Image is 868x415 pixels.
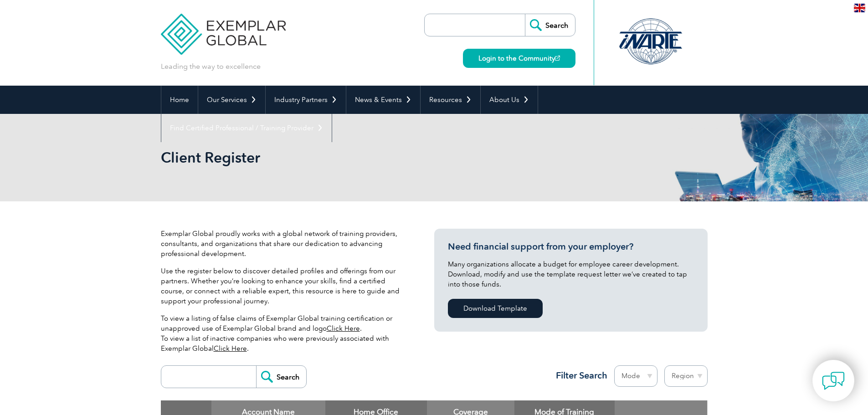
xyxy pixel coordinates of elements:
p: Many organizations allocate a budget for employee career development. Download, modify and use th... [448,259,694,289]
a: Our Services [198,86,265,114]
input: Search [256,366,306,388]
a: Click Here [214,344,247,353]
a: Download Template [448,299,543,318]
img: en [854,4,865,12]
p: To view a listing of false claims of Exemplar Global training certification or unapproved use of ... [161,313,407,354]
p: Use the register below to discover detailed profiles and offerings from our partners. Whether you... [161,266,407,306]
img: contact-chat.png [822,369,845,392]
a: Find Certified Professional / Training Provider [161,114,332,142]
h2: Client Register [161,150,544,165]
a: Resources [421,86,480,114]
a: Click Here [327,324,360,333]
h3: Filter Search [550,370,607,381]
img: open_square.png [555,56,560,61]
a: Home [161,86,198,114]
h3: Need financial support from your employer? [448,241,694,252]
p: Leading the way to excellence [161,61,261,72]
a: Industry Partners [266,86,346,114]
a: About Us [481,86,538,114]
a: News & Events [346,86,420,114]
input: Search [525,14,575,36]
a: Login to the Community [463,49,575,68]
p: Exemplar Global proudly works with a global network of training providers, consultants, and organ... [161,229,407,259]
